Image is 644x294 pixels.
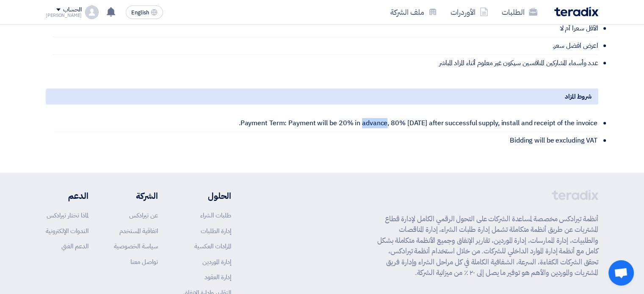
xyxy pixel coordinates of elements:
[53,20,598,37] li: الأقل سعرا أم لا
[63,6,81,14] div: الحساب
[54,115,598,132] li: Payment Term: Payment will be 20% in advance, 80% [DATE] after successful supply, install and rec...
[46,13,82,18] div: [PERSON_NAME]
[608,260,634,286] a: Open chat
[126,5,163,19] button: English
[194,242,231,251] a: المزادات العكسية
[53,37,598,55] li: اعرض افضل سعر.
[444,2,495,22] a: الأوردرات
[119,226,158,236] a: اتفاقية المستخدم
[202,257,231,267] a: إدارة الموردين
[384,2,444,22] a: ملف الشركة
[131,10,149,16] span: English
[114,242,158,251] a: سياسة الخصوصية
[47,211,88,220] a: لماذا تختار تيرادكس
[46,190,88,202] li: الدعم
[183,190,231,202] li: الحلول
[565,92,591,101] span: شروط المزاد
[129,211,158,220] a: عن تيرادكس
[46,226,88,236] a: الندوات الإلكترونية
[114,190,158,202] li: الشركة
[554,7,598,16] img: Teradix logo
[495,2,544,22] a: الطلبات
[61,242,88,251] a: الدعم الفني
[53,55,598,71] li: عدد وأسماء المشاركين المنافسين سيكون غير معلوم أثناء المزاد المباشر
[205,272,231,282] a: إدارة العقود
[201,226,231,236] a: إدارة الطلبات
[130,257,158,267] a: تواصل معنا
[200,211,231,220] a: طلبات الشراء
[377,214,598,278] p: أنظمة تيرادكس مخصصة لمساعدة الشركات على التحول الرقمي الكامل لإدارة قطاع المشتريات عن طريق أنظمة ...
[54,132,598,149] li: Bidding will be excluding VAT
[85,5,99,19] img: profile_test.png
